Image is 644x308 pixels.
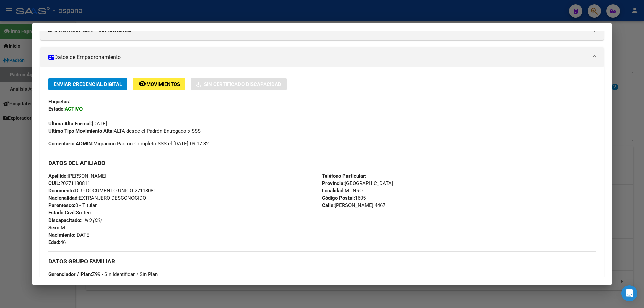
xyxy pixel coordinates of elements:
[191,78,287,90] button: Sin Certificado Discapacidad
[48,217,82,223] strong: Discapacitado:
[146,81,180,87] span: Movimientos
[322,188,345,194] strong: Localidad:
[322,173,366,179] strong: Teléfono Particular:
[48,121,92,127] strong: Última Alta Formal:
[48,210,93,216] span: Soltero
[48,202,97,208] span: 0 - Titular
[48,195,146,201] span: EXTRANJERO DESCONOCIDO
[204,81,281,87] span: Sin Certificado Discapacidad
[133,78,185,90] button: Movimientos
[48,239,66,245] span: 46
[48,128,201,134] span: ALTA desde el Padrón Entregado x SSS
[48,202,75,208] strong: Parentesco:
[84,217,101,223] i: NO (00)
[48,180,90,186] span: 20271180811
[48,173,68,179] strong: Apellido:
[322,202,335,208] strong: Calle:
[48,232,91,238] span: [DATE]
[322,202,385,208] span: [PERSON_NAME] 4467
[48,239,60,245] strong: Edad:
[48,195,79,201] strong: Nacionalidad:
[48,128,114,134] strong: Ultimo Tipo Movimiento Alta:
[322,180,345,186] strong: Provincia:
[48,106,65,112] strong: Estado:
[48,99,70,105] strong: Etiquetas:
[48,141,93,147] strong: Comentario ADMIN:
[48,232,75,238] strong: Nacimiento:
[48,121,107,127] span: [DATE]
[54,81,122,87] span: Enviar Credencial Digital
[48,173,106,179] span: [PERSON_NAME]
[48,210,76,216] strong: Estado Civil:
[40,47,604,67] mat-expansion-panel-header: Datos de Empadronamiento
[48,258,596,265] h3: DATOS GRUPO FAMILIAR
[322,188,363,194] span: MUNRO
[322,195,355,201] strong: Código Postal:
[48,159,596,167] h3: DATOS DEL AFILIADO
[48,271,158,278] span: Z99 - Sin Identificar / Sin Plan
[48,225,61,231] strong: Sexo:
[322,180,393,186] span: [GEOGRAPHIC_DATA]
[138,80,146,88] mat-icon: remove_red_eye
[48,78,127,90] button: Enviar Credencial Digital
[65,106,83,112] strong: ACTIVO
[48,225,65,231] span: M
[322,195,366,201] span: 1605
[48,180,60,186] strong: CUIL:
[48,271,92,278] strong: Gerenciador / Plan:
[621,285,637,301] div: Open Intercom Messenger
[48,53,588,61] mat-panel-title: Datos de Empadronamiento
[48,188,156,194] span: DU - DOCUMENTO UNICO 27118081
[48,188,75,194] strong: Documento:
[48,140,209,147] span: Migración Padrón Completo SSS el [DATE] 09:17:32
